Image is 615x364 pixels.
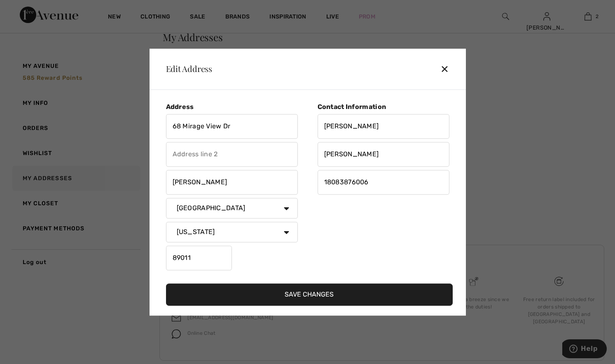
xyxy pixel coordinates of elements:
[19,6,35,13] span: Help
[318,114,449,139] input: First name
[166,283,453,306] button: Save Changes
[166,170,298,195] input: City
[318,170,449,195] input: Mobile
[166,114,298,139] input: Address line 1
[318,103,449,111] div: Contact Information
[440,60,456,78] div: ✕
[318,142,449,167] input: Last name
[166,246,232,270] input: Zip/Postal Code
[166,142,298,167] input: Address line 2
[159,65,212,73] div: Edit Address
[166,103,298,111] div: Address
